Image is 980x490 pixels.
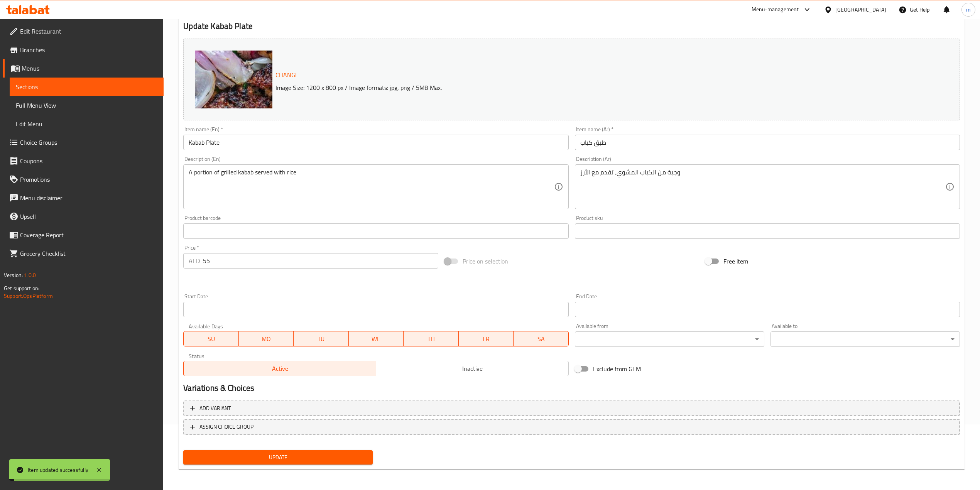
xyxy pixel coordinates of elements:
[459,331,514,346] button: FR
[189,169,554,205] textarea: A portion of grilled kabab served with rice
[376,361,569,376] button: Inactive
[20,138,157,147] span: Choice Groups
[4,283,39,293] span: Get support on:
[183,419,960,435] button: ASSIGN CHOICE GROUP
[580,169,945,205] textarea: وجبة من الكباب المشوي، تقدم مع الأرز
[593,364,641,373] span: Exclude from GEM
[183,400,960,416] button: Add variant
[3,152,164,170] a: Coupons
[20,27,157,36] span: Edit Restaurant
[199,422,253,432] span: ASSIGN CHOICE GROUP
[22,64,157,73] span: Menus
[10,78,164,96] a: Sections
[16,119,157,128] span: Edit Menu
[275,69,299,81] span: Change
[723,257,748,266] span: Free item
[16,82,157,91] span: Sections
[187,363,373,374] span: Active
[575,223,960,239] input: Please enter product sku
[349,331,404,346] button: WE
[297,333,346,345] span: TU
[20,249,157,258] span: Grocery Checklist
[189,256,200,265] p: AED
[294,331,349,346] button: TU
[462,333,511,345] span: FR
[4,270,23,280] span: Version:
[352,333,401,345] span: WE
[10,96,164,115] a: Full Menu View
[239,331,294,346] button: MO
[3,133,164,152] a: Choice Groups
[187,333,235,345] span: SU
[407,333,456,345] span: TH
[20,193,157,203] span: Menu disclaimer
[24,270,36,280] span: 1.0.0
[770,331,960,347] div: ​
[183,223,568,239] input: Please enter product barcode
[3,244,164,263] a: Grocery Checklist
[3,189,164,207] a: Menu disclaimer
[183,382,960,394] h2: Variations & Choices
[242,333,291,345] span: MO
[4,291,53,301] a: Support.OpsPlatform
[28,466,88,474] div: Item updated successfully
[195,51,350,205] img: b59a7b4d-d5db-444f-8ad9-637630a7648e.jpg
[575,135,960,150] input: Enter name Ar
[463,257,508,266] span: Price on selection
[966,5,971,14] span: m
[183,135,568,150] input: Enter name En
[752,5,799,14] div: Menu-management
[183,361,376,376] button: Active
[20,175,157,184] span: Promotions
[16,101,157,110] span: Full Menu View
[20,156,157,166] span: Coupons
[3,226,164,244] a: Coverage Report
[203,253,438,269] input: Please enter price
[3,41,164,59] a: Branches
[517,333,566,345] span: SA
[20,212,157,221] span: Upsell
[3,170,164,189] a: Promotions
[404,331,459,346] button: TH
[575,331,764,347] div: ​
[272,83,837,92] p: Image Size: 1200 x 800 px / Image formats: jpg, png / 5MB Max.
[183,450,373,465] button: Update
[3,22,164,41] a: Edit Restaurant
[199,404,231,413] span: Add variant
[189,453,367,462] span: Update
[183,331,238,346] button: SU
[272,67,302,83] button: Change
[3,207,164,226] a: Upsell
[835,5,886,14] div: [GEOGRAPHIC_DATA]
[20,230,157,240] span: Coverage Report
[514,331,569,346] button: SA
[20,45,157,54] span: Branches
[3,59,164,78] a: Menus
[379,363,566,374] span: Inactive
[183,20,960,32] h2: Update Kabab Plate
[10,115,164,133] a: Edit Menu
